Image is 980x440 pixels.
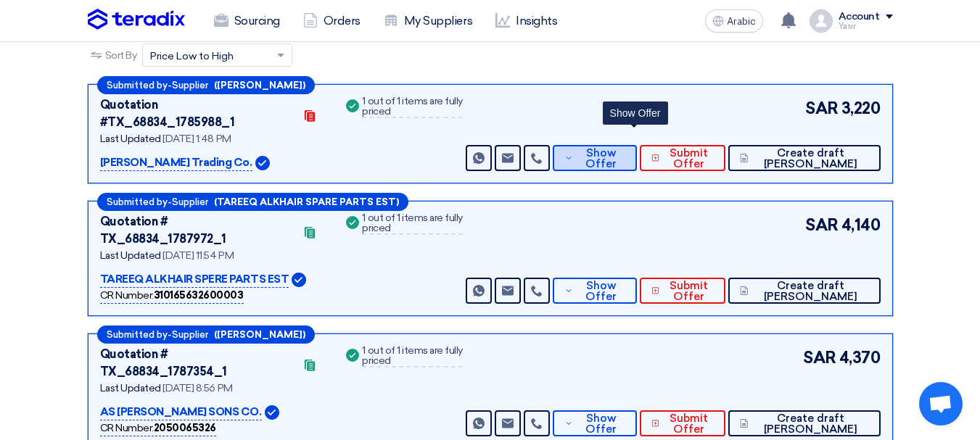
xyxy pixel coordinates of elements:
font: 1 out of 1 items are fully priced [362,212,463,234]
img: profile_test.png [810,9,833,33]
font: 1 out of 1 items are fully priced [362,95,463,117]
button: Show Offer [553,278,636,304]
font: 1 out of 1 items are fully priced [362,344,463,367]
font: Yasir [839,22,856,31]
font: [DATE] 11:54 PM [162,249,234,262]
font: TAREEQ ALKHAIR SPERE PARTS EST [100,273,289,286]
font: Show Offer [585,146,617,170]
font: Create draft [PERSON_NAME] [764,279,857,303]
font: Quotation #TX_68834_1785988_1 [100,98,235,129]
font: Create draft [PERSON_NAME] [764,146,857,170]
button: Arabic [705,9,763,33]
font: 4,140 [841,215,881,235]
font: Arabic [727,15,756,28]
button: Create draft [PERSON_NAME] [728,410,880,436]
font: My Suppliers [404,14,472,28]
font: Sourcing [234,14,280,28]
font: Last Updated [100,133,161,145]
font: 310165632600003 [154,289,244,302]
font: Show Offer [585,279,617,303]
font: Supplier [172,329,208,340]
font: SAR [805,215,839,235]
font: CR Number: [100,289,154,302]
font: 4,370 [839,348,881,368]
font: Submitted by [107,196,168,207]
a: Orders [292,5,372,37]
img: Teradix logo [88,9,185,30]
button: Create draft [PERSON_NAME] [728,278,880,304]
font: Submit Offer [670,146,708,170]
font: Show Offer [585,412,617,436]
font: Create draft [PERSON_NAME] [764,412,857,436]
font: - [168,80,172,91]
img: Verified Account [292,273,306,287]
font: Price Low to High [150,50,234,62]
font: AS [PERSON_NAME] SONS CO. [100,405,262,418]
font: Submit Offer [670,412,708,436]
font: ([PERSON_NAME]) [214,80,305,91]
font: (TAREEQ ALKHAIR SPARE PARTS EST) [214,196,399,207]
div: Open chat [919,382,963,426]
button: Show Offer [553,145,636,171]
font: [DATE] 8:56 PM [162,382,232,394]
div: Show Offer [603,101,668,125]
button: Create draft [PERSON_NAME] [728,145,880,171]
font: Orders [324,14,361,28]
font: - [168,330,172,341]
font: [DATE] 1:48 PM [162,133,231,145]
img: Verified Account [265,405,279,420]
font: [PERSON_NAME] Trading Co. [100,156,252,169]
font: Account [839,10,880,22]
font: SAR [805,99,839,118]
font: - [168,197,172,208]
font: SAR [803,348,836,368]
font: 3,220 [841,99,881,118]
font: Supplier [172,80,208,91]
font: Sort By [105,49,137,62]
font: Supplier [172,196,208,207]
a: My Suppliers [372,5,484,37]
button: Submit Offer [640,278,726,304]
font: ([PERSON_NAME]) [214,329,305,340]
button: Submit Offer [640,145,726,171]
button: Show Offer [553,410,636,436]
button: Submit Offer [640,410,726,436]
font: Insights [516,14,557,28]
font: Submitted by [107,80,168,91]
font: Last Updated [100,249,161,262]
img: Verified Account [255,156,270,170]
font: Submit Offer [670,279,708,303]
font: Quotation # TX_68834_1787972_1 [100,215,226,246]
font: Last Updated [100,382,161,394]
font: Quotation # TX_68834_1787354_1 [100,347,227,378]
font: CR Number: [100,422,154,434]
a: Sourcing [202,5,292,37]
a: Insights [484,5,569,37]
font: Submitted by [107,329,168,340]
font: 2050065326 [154,422,216,434]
